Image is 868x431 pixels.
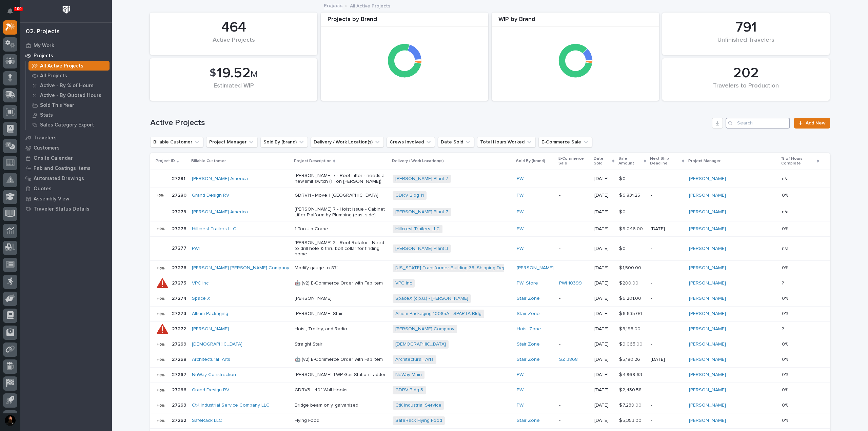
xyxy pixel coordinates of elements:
p: 27274 [172,294,188,301]
tr: 2726327263 CtK Industrial Service Company LLC Bridge beam only, galvanizedCtK Industrial Service ... [150,398,830,413]
p: Date Sold [594,155,611,168]
a: Traveler Status Details [20,204,112,214]
p: ? [782,325,785,332]
p: Modify gauge to 87" [295,265,388,271]
a: Space X [192,296,210,301]
p: Assembly View [34,196,69,202]
a: Grand Design RV [192,387,229,393]
a: PWI [517,193,525,198]
div: Search [726,118,790,129]
p: Project ID [156,157,175,165]
p: - [651,176,684,182]
a: [PERSON_NAME] [689,296,726,301]
p: 27266 [172,386,188,393]
a: NuWay Main [395,372,422,378]
p: Next Ship Deadline [650,155,680,168]
a: PWI [517,372,525,378]
button: Notifications [3,4,17,18]
p: Customers [34,145,60,151]
p: 27272 [172,325,188,332]
tr: 2726827268 Architectural_Arts 🤖 (v2) E-Commerce Order with Fab ItemArchitectural_Arts Stair Zone ... [150,352,830,367]
a: Hillcrest Trailers LLC [192,226,236,232]
a: [PERSON_NAME] [689,311,726,317]
a: GDRV Bldg 11 [395,193,424,198]
p: [DATE] [594,341,614,347]
a: Automated Drawings [20,173,112,183]
a: [PERSON_NAME] [517,265,554,271]
p: [DATE] [594,311,614,317]
a: Travelers [20,133,112,143]
p: - [651,193,684,198]
button: Delivery / Work Location(s) [311,137,384,148]
p: $ 0 [619,175,627,182]
h1: Active Projects [150,118,710,128]
p: - [651,280,684,286]
p: Bridge beam only, galvanized [295,403,388,408]
p: 27262 [172,416,188,424]
p: Sales Category Export [40,122,94,128]
p: All Active Projects [40,63,83,69]
p: 27279 [172,208,188,215]
p: [DATE] [594,280,614,286]
p: 27277 [172,244,188,251]
p: Sale Amount [618,155,642,168]
a: Hillcrest Trailers LLC [395,226,440,232]
a: SafeRack LLC [192,418,222,424]
a: Projects [20,51,112,61]
a: PWI [517,226,525,232]
p: Billable Customer [191,157,226,165]
a: [PERSON_NAME] Plant 7 [395,176,448,182]
p: - [651,246,684,252]
p: $ 1,500.00 [619,264,643,271]
a: Sold This Year [26,100,112,110]
p: 100 [15,6,22,11]
a: [PERSON_NAME] [PERSON_NAME] Company [192,265,289,271]
p: 0% [782,264,790,271]
a: [PERSON_NAME] [689,326,726,332]
p: 🤖 (v2) E-Commerce Order with Fab Item [295,357,388,363]
p: Traveler Status Details [34,206,90,212]
p: - [651,326,684,332]
p: [DATE] [594,372,614,378]
p: [DATE] [594,226,614,232]
p: ? [782,279,785,286]
div: 791 [674,19,818,36]
button: Billable Customer [150,137,203,148]
p: - [559,403,589,408]
a: Stair Zone [517,418,540,424]
a: VPC Inc [192,280,209,286]
p: 0% [782,401,790,408]
a: [PERSON_NAME] America [192,176,248,182]
a: PWI Store [517,280,538,286]
p: [DATE] [594,209,614,215]
p: 27275 [172,279,188,286]
p: $ 0 [619,208,627,215]
p: [PERSON_NAME] TWP Gas Station Ladder [295,372,388,378]
p: [PERSON_NAME] Stair [295,311,388,317]
button: Crews Involved [387,137,435,148]
a: SafeRack Flying Food [395,418,442,424]
p: 🤖 (v2) E-Commerce Order with Fab Item [295,280,388,286]
p: 1 Ton Jib Crane [295,226,388,232]
p: 0% [782,310,790,317]
a: Quotes [20,183,112,194]
p: Sold By (brand) [516,157,545,165]
a: PWI 10399 [559,280,582,286]
p: 27273 [172,310,188,317]
p: n/a [782,175,790,182]
a: Stair Zone [517,357,540,363]
p: - [651,403,684,408]
p: 0% [782,225,790,232]
a: [PERSON_NAME] Plant 3 [395,246,448,252]
a: [PERSON_NAME] [689,403,726,408]
tr: 2726727267 NuWay Construction [PERSON_NAME] TWP Gas Station LadderNuWay Main PWI -[DATE]$ 4,869.6... [150,367,830,383]
div: Active Projects [161,37,306,51]
a: [US_STATE] Transformer Building 38, Shipping Dept [395,265,507,271]
a: Stats [26,110,112,120]
tr: 2727727277 PWI [PERSON_NAME] 3 - Roof Rotator - Need to drill hole & thru bolt collar for finding... [150,237,830,261]
img: Workspace Logo [60,3,73,16]
a: [PERSON_NAME] [192,326,229,332]
span: 19.52 [217,66,251,80]
p: [DATE] [651,226,684,232]
a: Assembly View [20,194,112,204]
